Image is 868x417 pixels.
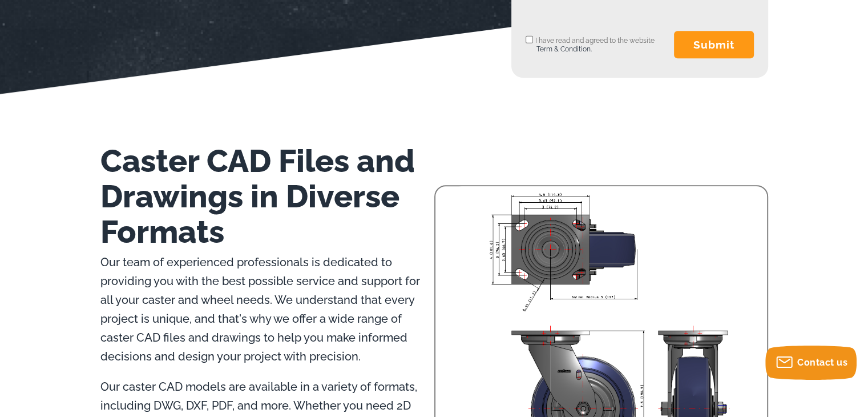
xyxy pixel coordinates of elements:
input: I have read and agreed to the websiteTerm & Condition. [526,26,533,53]
button: Contact us [765,346,857,380]
span: I have read and agreed to the website [526,37,655,53]
h2: Caster CAD Files and Drawings in Diverse Formats [100,143,434,250]
strong: Term & Condition. [536,45,592,53]
input: submit [674,31,754,58]
p: Our team of experienced professionals is dedicated to providing you with the best possible servic... [100,253,434,366]
span: Contact us [797,357,847,368]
